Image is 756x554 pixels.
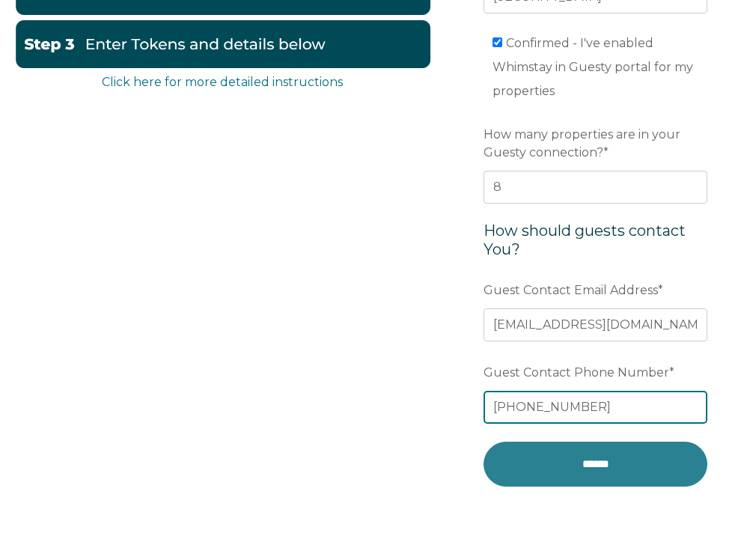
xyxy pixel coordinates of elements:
span: How many properties are in your Guesty connection? [484,123,680,164]
span: Guest Contact Email Address [484,278,658,302]
img: EnterbelowGuesty [15,20,430,68]
span: Guest Contact Phone Number [484,361,669,384]
input: 555-555-5555 [484,391,707,424]
span: Confirmed - I've enabled Whimstay in Guesty portal for my properties [493,36,693,98]
input: Confirmed - I've enabled Whimstay in Guesty portal for my properties [493,37,502,47]
a: Click here for more detailed instructions [102,75,343,89]
span: How should guests contact You? [484,222,686,258]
